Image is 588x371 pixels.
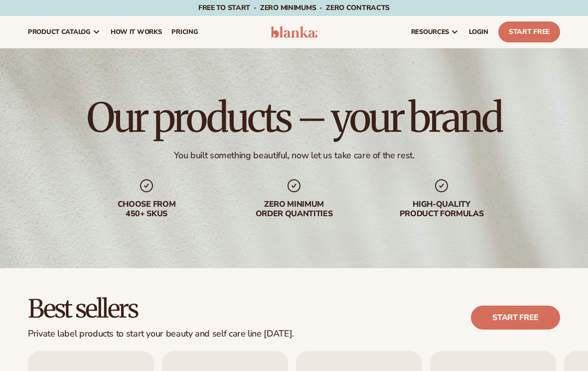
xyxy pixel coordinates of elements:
[111,28,162,36] span: How It Works
[83,200,210,219] div: Choose from 450+ Skus
[28,329,294,340] div: Private label products to start your beauty and self care line [DATE].
[28,296,294,323] h2: Best sellers
[406,16,464,48] a: resources
[28,28,91,36] span: product catalog
[464,16,493,48] a: LOGIN
[87,98,501,138] h1: Our products – your brand
[471,306,560,330] a: Start free
[23,16,106,48] a: product catalog
[230,200,358,219] div: Zero minimum order quantities
[166,16,203,48] a: pricing
[411,28,449,36] span: resources
[106,16,167,48] a: How It Works
[498,21,560,42] a: Start Free
[469,28,488,36] span: LOGIN
[378,200,505,219] div: High-quality product formulas
[271,26,317,38] img: logo
[198,3,390,12] span: Free to start · ZERO minimums · ZERO contracts
[174,150,415,161] div: You built something beautiful, now let us take care of the rest.
[171,28,198,36] span: pricing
